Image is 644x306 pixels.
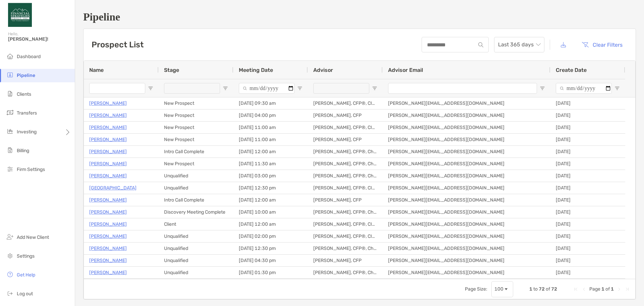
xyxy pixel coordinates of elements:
span: Firm Settings [17,167,45,172]
div: [PERSON_NAME][EMAIL_ADDRESS][DOMAIN_NAME] [383,170,550,182]
div: [PERSON_NAME][EMAIL_ADDRESS][DOMAIN_NAME] [383,122,550,133]
a: [PERSON_NAME] [89,196,127,204]
p: [PERSON_NAME] [89,268,127,277]
div: [PERSON_NAME], CFP [308,255,383,266]
h1: Pipeline [83,11,636,23]
div: [DATE] [550,194,625,206]
a: [PERSON_NAME] [89,232,127,241]
div: [DATE] 12:30 pm [233,182,308,194]
div: [PERSON_NAME][EMAIL_ADDRESS][DOMAIN_NAME] [383,218,550,230]
span: Transfers [17,110,37,116]
div: [DATE] [550,267,625,278]
div: [DATE] 04:30 pm [233,255,308,266]
div: New Prospect [159,134,233,145]
div: [DATE] 10:00 am [233,206,308,218]
span: Page [589,286,600,292]
div: [PERSON_NAME], CFP®, ChFC®, CDAA [308,206,383,218]
span: Advisor Email [388,67,423,73]
div: Intro Call Complete [159,146,233,158]
div: [DATE] 01:30 pm [233,267,308,278]
span: to [533,286,538,292]
div: [DATE] 12:00 am [233,146,308,158]
a: [PERSON_NAME] [89,220,127,228]
div: New Prospect [159,122,233,133]
div: [DATE] [550,97,625,109]
div: Next Page [616,287,622,292]
a: [PERSON_NAME] [89,172,127,180]
div: [PERSON_NAME][EMAIL_ADDRESS][DOMAIN_NAME] [383,134,550,145]
div: [DATE] 04:00 pm [233,110,308,121]
a: [PERSON_NAME] [89,135,127,144]
div: [PERSON_NAME][EMAIL_ADDRESS][DOMAIN_NAME] [383,243,550,254]
button: Open Filter Menu [297,86,303,91]
span: Last 365 days [498,37,540,52]
img: dashboard icon [6,52,14,60]
div: [PERSON_NAME][EMAIL_ADDRESS][DOMAIN_NAME] [383,206,550,218]
p: [PERSON_NAME] [89,111,127,120]
div: New Prospect [159,97,233,109]
div: [DATE] 11:00 am [233,134,308,145]
div: Unqualified [159,230,233,242]
span: Log out [17,291,33,297]
div: [DATE] [550,110,625,121]
img: billing icon [6,146,14,154]
span: 1 [529,286,532,292]
div: [DATE] [550,206,625,218]
button: Open Filter Menu [614,86,620,91]
a: [PERSON_NAME] [89,147,127,156]
button: Open Filter Menu [223,86,228,91]
div: [PERSON_NAME], CFP®, ChFC®, CDAA [308,170,383,182]
span: Pipeline [17,73,35,78]
span: 72 [551,286,557,292]
div: [PERSON_NAME][EMAIL_ADDRESS][DOMAIN_NAME] [383,255,550,266]
div: [DATE] [550,255,625,266]
a: [PERSON_NAME] [89,160,127,168]
div: Previous Page [581,287,587,292]
a: [GEOGRAPHIC_DATA] [89,184,137,192]
button: Open Filter Menu [372,86,377,91]
img: settings icon [6,252,14,260]
div: Page Size: [465,286,487,292]
input: Name Filter Input [89,83,145,94]
span: Settings [17,253,35,259]
div: [PERSON_NAME][EMAIL_ADDRESS][DOMAIN_NAME] [383,158,550,170]
div: [DATE] 12:30 pm [233,243,308,254]
div: [DATE] 09:30 am [233,97,308,109]
div: [PERSON_NAME][EMAIL_ADDRESS][DOMAIN_NAME] [383,97,550,109]
span: Stage [164,67,179,73]
div: Unqualified [159,255,233,266]
span: 1 [611,286,614,292]
div: [PERSON_NAME][EMAIL_ADDRESS][DOMAIN_NAME] [383,146,550,158]
div: [DATE] [550,122,625,133]
input: Create Date Filter Input [556,83,612,94]
div: [DATE] [550,243,625,254]
button: Open Filter Menu [540,86,545,91]
div: [DATE] [550,230,625,242]
span: 1 [601,286,604,292]
div: [PERSON_NAME], CFP®, CIMA®, ChFC®, CAP®, MSFS [308,230,383,242]
img: investing icon [6,127,14,135]
div: [DATE] 11:00 am [233,122,308,133]
div: [DATE] [550,158,625,170]
h3: Prospect List [92,40,144,49]
img: Zoe Logo [8,3,32,27]
div: [DATE] [550,182,625,194]
div: [PERSON_NAME], CFP®, CIMA®, ChFC®, CAP®, MSFS [308,182,383,194]
a: [PERSON_NAME] [89,244,127,253]
img: transfers icon [6,108,14,117]
div: [PERSON_NAME], CFP [308,194,383,206]
div: Unqualified [159,243,233,254]
img: get-help icon [6,270,14,278]
img: logout icon [6,289,14,297]
input: Advisor Email Filter Input [388,83,537,94]
div: [PERSON_NAME], CFP®, ChFC®, CDAA [308,146,383,158]
span: Add New Client [17,234,49,240]
a: [PERSON_NAME] [89,208,127,216]
span: Get Help [17,272,35,278]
